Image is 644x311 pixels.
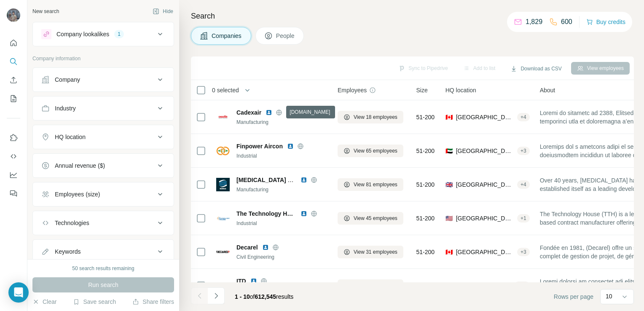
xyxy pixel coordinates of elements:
[236,209,296,218] span: The Technology House
[338,86,367,94] span: Employees
[114,30,124,38] div: 1
[216,178,230,191] img: Logo of Norco Composites AND GRP
[540,86,555,94] span: About
[236,142,283,150] span: Finpower Aircon
[33,98,174,118] button: Industry
[456,214,514,223] span: [GEOGRAPHIC_DATA], [US_STATE]
[236,220,327,227] div: Industrial
[216,212,230,225] img: Logo of The Technology House
[33,127,174,147] button: HQ location
[236,118,327,126] div: Manufacturing
[7,35,20,51] button: Quick start
[132,298,174,306] button: Share filters
[236,277,246,285] span: ITD
[514,282,529,290] div: + 56
[276,32,295,40] span: People
[147,5,179,18] button: Hide
[33,184,174,204] button: Employees (size)
[338,279,403,292] button: View 59 employees
[416,248,435,256] span: 51-200
[287,143,294,150] img: LinkedIn logo
[33,155,174,176] button: Annual revenue ($)
[354,282,397,290] span: View 59 employees
[517,214,530,222] div: + 1
[208,287,225,304] button: Navigate to next page
[55,219,89,227] div: Technologies
[235,293,250,300] span: 1 - 10
[236,186,327,193] div: Manufacturing
[445,180,453,189] span: 🇬🇧
[8,282,29,303] div: Open Intercom Messenger
[416,86,428,94] span: Size
[55,75,80,84] div: Company
[216,245,230,259] img: Logo of Decarel
[255,293,276,300] span: 612,545
[606,292,612,300] p: 10
[266,109,272,116] img: LinkedIn logo
[445,113,453,121] span: 🇨🇦
[236,108,261,117] span: Cadexair
[216,144,230,158] img: Logo of Finpower Aircon
[7,91,20,106] button: My lists
[338,145,403,157] button: View 65 employees
[55,133,86,141] div: HQ location
[32,298,56,306] button: Clear
[354,214,397,222] span: View 45 employees
[55,190,100,198] div: Employees (size)
[7,130,20,145] button: Use Surfe on LinkedIn
[33,241,174,262] button: Keywords
[517,113,530,121] div: + 4
[338,178,403,191] button: View 81 employees
[456,248,514,256] span: [GEOGRAPHIC_DATA], [GEOGRAPHIC_DATA]
[7,186,20,201] button: Feedback
[236,177,350,183] span: [MEDICAL_DATA] Composites AND GRP
[416,214,435,223] span: 51-200
[416,147,435,155] span: 51-200
[33,24,174,44] button: Company lookalikes1
[301,210,307,217] img: LinkedIn logo
[416,282,435,290] span: 51-200
[55,104,76,113] div: Industry
[56,30,109,38] div: Company lookalikes
[236,152,327,160] div: Industrial
[262,244,269,251] img: LinkedIn logo
[456,180,514,189] span: [GEOGRAPHIC_DATA], [GEOGRAPHIC_DATA], [GEOGRAPHIC_DATA]
[7,54,20,69] button: Search
[354,248,397,256] span: View 31 employees
[55,247,80,256] div: Keywords
[32,55,174,62] p: Company information
[250,293,255,300] span: of
[73,298,116,306] button: Save search
[235,293,293,300] span: results
[72,265,134,272] div: 50 search results remaining
[338,111,403,123] button: View 18 employees
[301,177,307,183] img: LinkedIn logo
[445,248,453,256] span: 🇨🇦
[416,180,435,189] span: 51-200
[517,181,530,188] div: + 4
[561,17,572,27] p: 600
[456,282,511,290] span: [GEOGRAPHIC_DATA], [GEOGRAPHIC_DATA]
[416,113,435,121] span: 51-200
[526,17,542,27] p: 1,829
[32,8,59,15] div: New search
[586,16,625,28] button: Buy credits
[7,8,20,22] img: Avatar
[338,246,403,258] button: View 31 employees
[216,110,230,124] img: Logo of Cadexair
[191,10,634,22] h4: Search
[7,149,20,164] button: Use Surfe API
[55,161,105,170] div: Annual revenue ($)
[236,253,327,261] div: Civil Engineering
[504,62,567,75] button: Download as CSV
[216,279,230,292] img: Logo of ITD
[445,214,453,223] span: 🇺🇸
[33,213,174,233] button: Technologies
[456,147,514,155] span: [GEOGRAPHIC_DATA], [GEOGRAPHIC_DATA]
[7,167,20,182] button: Dashboard
[445,282,453,290] span: 🇩🇪
[212,86,239,94] span: 0 selected
[7,72,20,88] button: Enrich CSV
[445,86,476,94] span: HQ location
[212,32,242,40] span: Companies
